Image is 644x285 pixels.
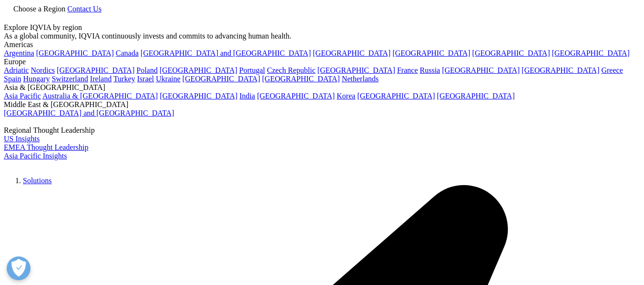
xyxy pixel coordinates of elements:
[67,5,102,13] a: Contact Us
[13,5,65,13] span: Choose a Region
[267,66,316,74] a: Czech Republic
[23,177,51,185] a: Solutions
[239,66,265,74] a: Portugal
[4,58,640,66] div: Europe
[357,92,435,100] a: [GEOGRAPHIC_DATA]
[392,49,470,57] a: [GEOGRAPHIC_DATA]
[4,66,29,74] a: Adriatic
[183,75,260,83] a: [GEOGRAPHIC_DATA]
[160,66,237,74] a: [GEOGRAPHIC_DATA]
[31,66,55,74] a: Nordics
[23,75,50,83] a: Hungary
[239,92,255,100] a: India
[4,40,640,49] div: Americas
[552,49,630,57] a: [GEOGRAPHIC_DATA]
[113,75,135,83] a: Turkey
[4,92,41,100] a: Asia Pacific
[160,92,237,100] a: [GEOGRAPHIC_DATA]
[4,100,640,109] div: Middle East & [GEOGRAPHIC_DATA]
[437,92,515,100] a: [GEOGRAPHIC_DATA]
[4,152,67,160] a: Asia Pacific Insights
[4,109,174,117] a: [GEOGRAPHIC_DATA] and [GEOGRAPHIC_DATA]
[4,143,88,151] a: EMEA Thought Leadership
[262,75,340,83] a: [GEOGRAPHIC_DATA]
[137,75,154,83] a: Israel
[4,83,640,92] div: Asia & [GEOGRAPHIC_DATA]
[397,66,418,74] a: France
[7,256,31,280] button: Open Preferences
[51,75,88,83] a: Switzerland
[601,66,623,74] a: Greece
[42,92,158,100] a: Australia & [GEOGRAPHIC_DATA]
[116,49,139,57] a: Canada
[90,75,112,83] a: Ireland
[317,66,395,74] a: [GEOGRAPHIC_DATA]
[136,66,157,74] a: Poland
[141,49,311,57] a: [GEOGRAPHIC_DATA] and [GEOGRAPHIC_DATA]
[442,66,520,74] a: [GEOGRAPHIC_DATA]
[36,49,114,57] a: [GEOGRAPHIC_DATA]
[57,66,134,74] a: [GEOGRAPHIC_DATA]
[342,75,378,83] a: Netherlands
[156,75,181,83] a: Ukraine
[420,66,440,74] a: Russia
[472,49,550,57] a: [GEOGRAPHIC_DATA]
[257,92,335,100] a: [GEOGRAPHIC_DATA]
[4,23,640,32] div: Explore IQVIA by region
[521,66,599,74] a: [GEOGRAPHIC_DATA]
[4,126,640,135] div: Regional Thought Leadership
[4,32,640,40] div: As a global community, IQVIA continuously invests and commits to advancing human health.
[4,49,34,57] a: Argentina
[337,92,355,100] a: Korea
[313,49,390,57] a: [GEOGRAPHIC_DATA]
[4,135,40,143] a: US Insights
[4,75,21,83] a: Spain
